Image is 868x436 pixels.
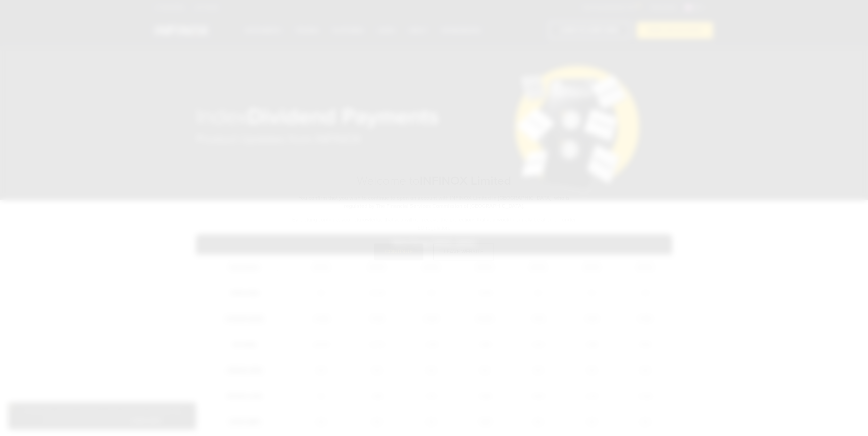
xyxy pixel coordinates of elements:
strong: INFINOX Limited [420,174,511,188]
div: LEAVE WEBSITE [433,243,494,260]
p: By clicking continue, you acknowledge that you will not receive the protections that you would no... [290,216,578,232]
div: CONTINUE [374,243,423,260]
p: Welcome to [290,174,578,188]
strong: You confirm that you wish to continue to open an account with INFINOX Limited in [GEOGRAPHIC_DATA... [298,195,570,210]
